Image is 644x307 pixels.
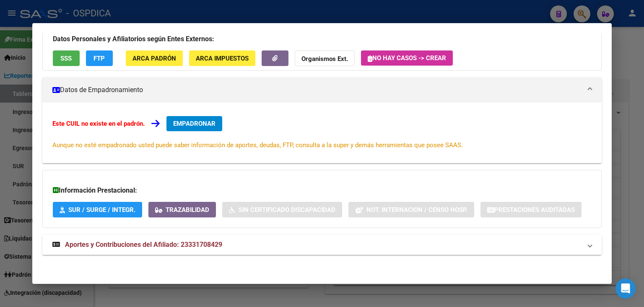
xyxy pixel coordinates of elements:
strong: Este CUIL no existe en el padrón. [52,120,145,127]
mat-expansion-panel-header: Aportes y Contribuciones del Afiliado: 23331708429 [42,235,602,255]
button: Not. Internacion / Censo Hosp. [348,202,474,217]
span: FTP [93,55,105,62]
button: ARCA Impuestos [189,50,255,66]
button: ARCA Padrón [126,50,183,66]
div: Open Intercom Messenger [615,278,636,299]
span: SUR / SURGE / INTEGR. [68,206,135,214]
span: Not. Internacion / Censo Hosp. [366,206,467,214]
span: SSS [60,55,72,62]
button: SUR / SURGE / INTEGR. [53,202,142,217]
mat-expansion-panel-header: Datos de Empadronamiento [42,77,602,103]
span: EMPADRONAR [173,120,216,127]
span: ARCA Padrón [132,55,176,62]
mat-panel-title: Datos de Empadronamiento [52,85,582,95]
span: Trazabilidad [166,206,209,214]
span: Sin Certificado Discapacidad [239,206,335,214]
button: SSS [53,50,80,66]
button: Prestaciones Auditadas [480,202,582,217]
span: Prestaciones Auditadas [494,206,575,214]
button: EMPADRONAR [166,116,222,131]
h3: Información Prestacional: [53,185,591,196]
span: Aportes y Contribuciones del Afiliado: 23331708429 [65,241,222,249]
h3: Datos Personales y Afiliatorios según Entes Externos: [53,34,591,44]
span: No hay casos -> Crear [368,54,446,62]
button: Sin Certificado Discapacidad [222,202,342,217]
button: Organismos Ext. [295,50,355,66]
div: Datos de Empadronamiento [42,103,602,163]
button: FTP [86,50,113,66]
span: ARCA Impuestos [196,55,249,62]
button: No hay casos -> Crear [361,50,453,66]
span: Aunque no esté empadronado usted puede saber información de aportes, deudas, FTP, consulta a la s... [52,141,463,149]
strong: Organismos Ext. [301,55,348,63]
button: Trazabilidad [148,202,216,217]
